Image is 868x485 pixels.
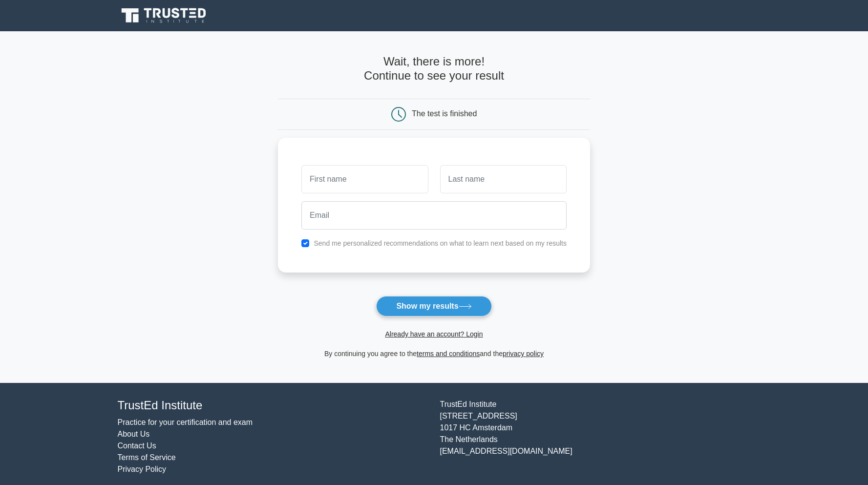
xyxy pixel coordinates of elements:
[118,453,176,462] a: Terms of Service
[118,399,428,413] h4: TrustEd Institute
[278,55,590,83] h4: Wait, there is more! Continue to see your result
[376,296,491,316] button: Show my results
[272,348,596,359] div: By continuing you agree to the and the
[434,399,757,475] div: TrustEd Institute [STREET_ADDRESS] 1017 HC Amsterdam The Netherlands [EMAIL_ADDRESS][DOMAIN_NAME]
[118,465,167,473] a: Privacy Policy
[301,165,428,193] input: First name
[385,330,483,338] a: Already have an account? Login
[314,239,567,247] label: Send me personalized recommendations on what to learn next based on my results
[118,442,156,450] a: Contact Us
[301,201,567,230] input: Email
[440,165,567,193] input: Last name
[118,418,253,426] a: Practice for your certification and exam
[118,430,150,438] a: About Us
[412,109,477,118] div: The test is finished
[503,350,544,358] a: privacy policy
[417,350,480,358] a: terms and conditions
